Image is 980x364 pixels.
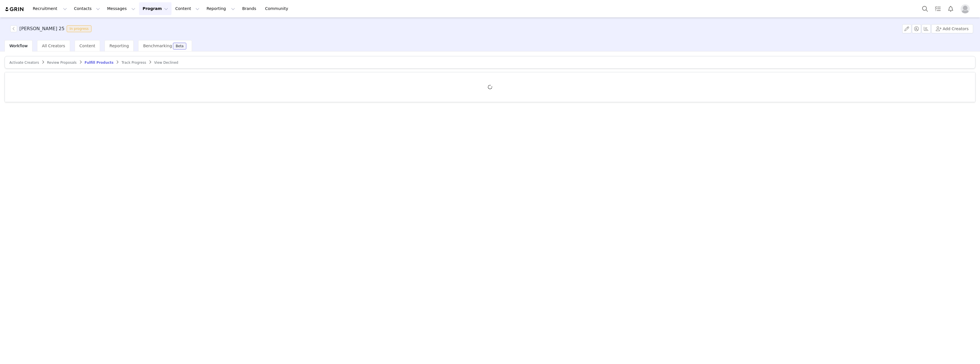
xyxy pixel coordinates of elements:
[931,24,973,33] button: Add Creators
[79,44,95,48] span: Content
[932,2,944,15] a: Tasks
[961,4,970,13] img: placeholder-profile.jpg
[139,2,171,15] button: Program
[262,2,294,15] a: Community
[176,44,184,48] div: Beta
[919,2,931,15] button: Search
[9,61,39,65] span: Activate Creators
[121,61,146,65] span: Track Progress
[154,61,178,65] span: View Declined
[104,2,139,15] button: Messages
[71,2,103,15] button: Contacts
[109,44,129,48] span: Reporting
[957,4,975,13] button: Profile
[9,44,28,48] span: Workflow
[10,25,94,32] span: [object Object]
[47,61,77,65] span: Review Proposals
[203,2,238,15] button: Reporting
[29,2,70,15] button: Recruitment
[944,2,957,15] button: Notifications
[42,44,65,48] span: All Creators
[239,2,261,15] a: Brands
[143,44,172,48] span: Benchmarking
[19,25,64,32] h3: [PERSON_NAME] 25
[5,7,24,12] img: grin logo
[172,2,203,15] button: Content
[67,25,91,32] span: In progress
[85,61,114,65] span: Fulfill Products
